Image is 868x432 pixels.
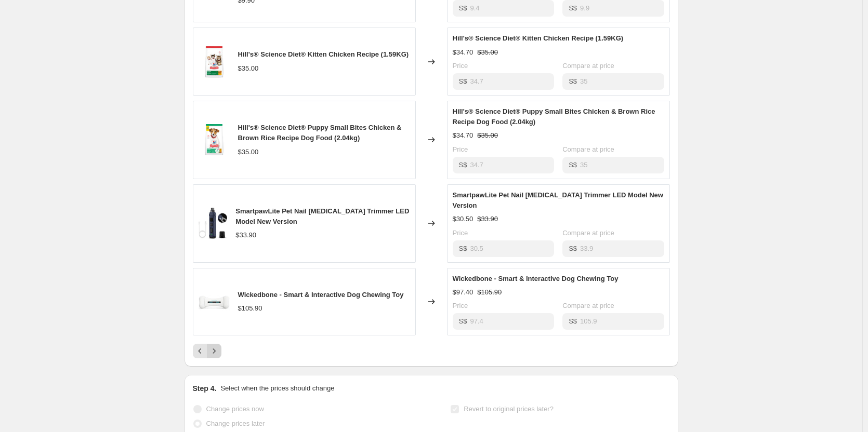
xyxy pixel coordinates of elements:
[193,344,221,358] nav: Pagination
[562,62,614,70] span: Compare at price
[206,420,265,427] span: Change prices later
[569,161,577,169] span: S$
[199,286,230,317] img: Product_A_36549d38-9b6e-4f69-952a-74c51db744d0_80x.jpg
[235,230,256,240] div: $33.90
[453,302,468,309] span: Price
[199,46,230,77] img: 1-10_80x.jpg
[453,62,468,70] span: Price
[220,383,334,394] p: Select when the prices should change
[477,47,498,58] strike: $35.00
[453,191,663,209] span: SmartpawLite Pet Nail [MEDICAL_DATA] Trimmer LED Model New Version
[238,291,404,299] span: Wickedbone - Smart & Interactive Dog Chewing Toy
[459,161,467,169] span: S$
[193,344,207,358] button: Previous
[569,4,577,12] span: S$
[477,214,498,224] strike: $33.90
[238,50,409,58] span: Hill's® Science Diet® Kitten Chicken Recipe (1.59KG)
[459,317,467,325] span: S$
[453,145,468,153] span: Price
[207,344,221,358] button: Next
[453,130,474,141] div: $34.70
[238,147,259,157] div: $35.00
[238,124,402,142] span: Hill's® Science Diet® Puppy Small Bites Chicken & Brown Rice Recipe Dog Food (2.04kg)
[459,4,467,12] span: S$
[235,207,409,225] span: SmartpawLite Pet Nail [MEDICAL_DATA] Trimmer LED Model New Version
[453,107,655,126] span: Hill's® Science Diet® Puppy Small Bites Chicken & Brown Rice Recipe Dog Food (2.04kg)
[453,287,474,298] div: $97.40
[453,47,474,58] div: $34.70
[459,245,467,252] span: S$
[199,124,230,155] img: SD-Puppy-Small-Bites-Dry-3D-Front_80x.png
[477,287,502,298] strike: $105.90
[569,77,577,85] span: S$
[562,302,614,309] span: Compare at price
[206,405,264,413] span: Change prices now
[238,303,262,314] div: $105.90
[569,317,577,325] span: S$
[193,383,217,394] h2: Step 4.
[453,34,624,42] span: Hill's® Science Diet® Kitten Chicken Recipe (1.59KG)
[562,145,614,153] span: Compare at price
[453,214,474,224] div: $30.50
[453,275,619,282] span: Wickedbone - Smart & Interactive Dog Chewing Toy
[464,405,554,413] span: Revert to original prices later?
[477,130,498,141] strike: $35.00
[199,208,228,239] img: product_d7e160ba-68ac-4844-b23a-5b14f01309bc_80x.jpg
[569,245,577,252] span: S$
[453,229,468,237] span: Price
[562,229,614,237] span: Compare at price
[238,63,259,74] div: $35.00
[459,77,467,85] span: S$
